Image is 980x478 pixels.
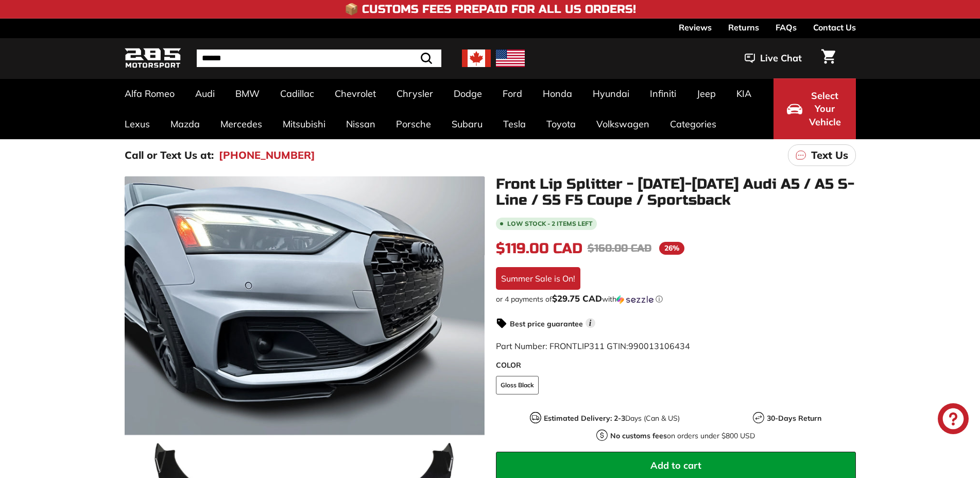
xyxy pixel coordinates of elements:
a: Volkswagen [586,109,660,139]
div: Summer Sale is On! [496,267,580,290]
strong: No customs fees [610,431,667,440]
span: i [586,318,595,328]
a: Subaru [441,109,493,139]
input: Search [197,50,441,67]
a: Porsche [386,109,441,139]
a: Hyundai [582,78,640,109]
strong: Best price guarantee [510,319,583,328]
h4: 📦 Customs Fees Prepaid for All US Orders! [345,3,636,15]
a: Chevrolet [324,78,386,109]
img: Sezzle [616,295,654,304]
p: Text Us [811,147,848,163]
a: Returns [728,19,759,36]
a: Contact Us [813,19,856,36]
button: Select Your Vehicle [773,78,856,139]
span: Select Your Vehicle [807,89,843,129]
a: Reviews [679,19,712,36]
a: Mitsubishi [272,109,336,139]
a: Cadillac [270,78,324,109]
button: Live Chat [731,45,815,71]
p: on orders under $800 USD [610,431,755,441]
div: or 4 payments of with [496,294,856,304]
a: Toyota [536,109,586,139]
a: Audi [185,78,225,109]
a: Dodge [443,78,492,109]
p: Call or Text Us at: [125,147,214,163]
a: FAQs [776,19,797,36]
span: Part Number: FRONTLIP311 GTIN: [496,341,690,351]
a: Lexus [114,109,160,139]
a: Chrysler [386,78,443,109]
h1: Front Lip Splitter - [DATE]-[DATE] Audi A5 / A5 S-Line / S5 F5 Coupe / Sportsback [496,176,856,208]
a: KIA [726,78,762,109]
span: Add to cart [650,459,701,471]
span: $119.00 CAD [496,240,582,257]
a: Categories [660,109,727,139]
a: Mercedes [210,109,272,139]
a: Honda [532,78,582,109]
span: Live Chat [760,52,802,65]
div: or 4 payments of$29.75 CADwithSezzle Click to learn more about Sezzle [496,294,856,304]
inbox-online-store-chat: Shopify online store chat [935,403,972,437]
a: Ford [492,78,532,109]
span: 990013106434 [628,341,690,351]
strong: Estimated Delivery: 2-3 [544,414,625,423]
a: Infiniti [640,78,686,109]
p: Days (Can & US) [544,413,680,424]
a: [PHONE_NUMBER] [219,147,315,163]
a: Mazda [160,109,210,139]
span: $29.75 CAD [552,293,602,304]
span: Low stock - 2 items left [507,221,593,227]
a: Cart [815,41,841,76]
a: Tesla [493,109,536,139]
a: Jeep [686,78,726,109]
span: 26% [659,242,684,255]
img: Logo_285_Motorsport_areodynamics_components [125,46,181,71]
label: COLOR [496,360,856,371]
strong: 30-Days Return [767,414,821,423]
a: Text Us [788,144,856,166]
a: Alfa Romeo [114,78,185,109]
a: BMW [225,78,270,109]
a: Nissan [336,109,386,139]
span: $160.00 CAD [588,242,651,255]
